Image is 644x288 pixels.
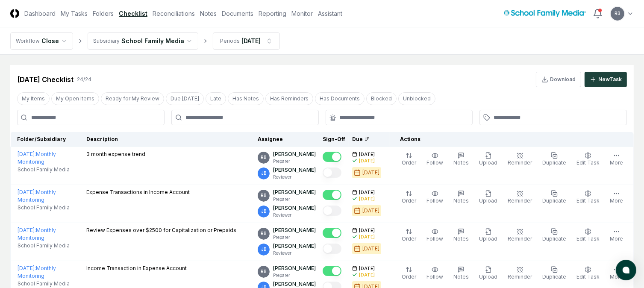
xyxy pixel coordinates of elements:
button: Mark complete [323,266,341,276]
span: JB [261,246,266,253]
button: Notes [452,150,471,168]
span: School Family Media [18,280,70,288]
span: Reminder [508,273,532,280]
p: [PERSON_NAME] [273,188,316,196]
button: Edit Task [575,188,601,206]
button: Duplicate [541,226,568,244]
button: Order [400,188,418,206]
span: Order [402,235,416,242]
th: Assignee [254,132,319,147]
button: Mark complete [323,190,341,200]
button: Blocked [366,92,397,105]
p: [PERSON_NAME] [273,226,316,234]
span: [DATE] : [18,151,36,157]
button: Unblocked [398,92,435,105]
button: Edit Task [575,226,601,244]
a: [DATE]:Monthly Monitoring [18,151,56,165]
span: Edit Task [576,273,600,280]
div: Due [352,135,386,143]
span: Duplicate [542,273,566,280]
span: Reminder [508,235,532,242]
button: Follow [425,264,445,282]
a: Notes [200,9,217,18]
span: Edit Task [576,197,600,204]
button: Duplicate [541,264,568,282]
span: Follow [426,235,443,242]
span: Duplicate [542,159,566,166]
button: More [608,226,625,244]
p: [PERSON_NAME] [273,264,316,272]
a: Checklist [119,9,147,18]
span: School Family Media [18,204,70,212]
p: Preparer [273,196,316,203]
button: My Open Items [51,92,99,105]
span: RB [261,230,267,237]
button: Edit Task [575,150,601,168]
a: My Tasks [61,9,88,18]
button: Edit Task [575,264,601,282]
span: Edit Task [576,159,600,166]
button: Upload [477,150,499,168]
span: Order [402,197,416,204]
button: Mark complete [323,228,341,238]
span: [DATE] [359,189,375,196]
button: Mark complete [323,244,341,254]
p: Reviewer [273,212,316,218]
div: [DATE] Checklist [17,74,74,85]
span: [DATE] [359,151,375,158]
div: [DATE] [362,169,379,176]
span: Edit Task [576,235,600,242]
p: Reviewer [273,174,316,180]
span: Upload [479,273,497,280]
span: [DATE] : [18,265,36,271]
a: [DATE]:Monthly Monitoring [18,265,56,279]
button: Mark complete [323,168,341,178]
p: 3 month expense trend [87,150,146,158]
p: Expense Transactions in Income Account [87,188,190,196]
div: [DATE] [359,196,375,202]
p: Preparer [273,272,316,279]
button: Notes [452,188,471,206]
img: School Family Media logo [504,10,586,17]
a: Monitor [291,9,313,18]
div: Periods [220,37,240,45]
button: Notes [452,226,471,244]
span: JB [261,208,266,215]
p: [PERSON_NAME] [273,166,316,174]
button: Upload [477,264,499,282]
button: Periods[DATE] [213,32,280,50]
a: Documents [222,9,253,18]
div: [DATE] [241,36,261,45]
span: School Family Media [18,166,70,173]
span: Order [402,273,416,280]
span: [DATE] : [18,227,36,233]
p: [PERSON_NAME] [273,150,316,158]
button: Has Notes [228,92,264,105]
button: Reminder [506,264,534,282]
span: Duplicate [542,197,566,204]
p: [PERSON_NAME] [273,242,316,250]
p: Reviewer [273,250,316,256]
span: Notes [453,197,469,204]
a: Reconciliations [153,9,195,18]
button: Follow [425,188,445,206]
button: Upload [477,188,499,206]
button: NewTask [585,72,627,87]
button: Download [536,72,581,87]
div: [DATE] [362,245,379,253]
div: [DATE] [359,272,375,278]
div: Actions [393,135,627,143]
span: Upload [479,197,497,204]
button: Has Documents [315,92,365,105]
a: [DATE]:Monthly Monitoring [18,189,56,203]
a: [DATE]:Monthly Monitoring [18,227,56,241]
p: [PERSON_NAME] [273,280,316,288]
p: Review Expenses over $2500 for Capitalization or Prepaids [87,226,237,234]
button: Mark complete [323,152,341,162]
th: Sign-Off [319,132,349,147]
button: Has Reminders [265,92,313,105]
a: Reporting [259,9,286,18]
button: More [608,264,625,282]
div: New Task [598,76,622,83]
span: School Family Media [18,242,70,250]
